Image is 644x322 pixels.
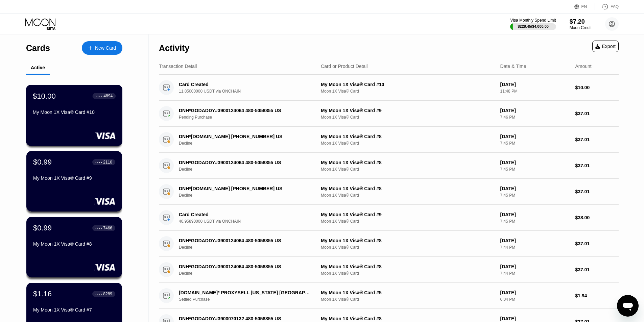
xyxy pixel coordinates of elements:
[159,231,619,257] div: DNH*GODADDY#3900124064 480-5058855 USDeclineMy Moon 1X Visa® Card #8Moon 1X Visa® Card[DATE]7:44 ...
[510,18,556,30] div: Visa Monthly Spend Limit$228.45/$4,000.00
[500,219,570,224] div: 7:45 PM
[33,290,52,298] div: $1.16
[159,257,619,283] div: DNH*GODADDY#3900124064 480-5058855 USDeclineMy Moon 1X Visa® Card #8Moon 1X Visa® Card[DATE]7:44 ...
[611,4,619,9] div: FAQ
[159,75,619,101] div: Card Created11.85000000 USDT via ONCHAINMy Moon 1X Visa® Card #10Moon 1X Visa® Card[DATE]11:48 PM...
[33,175,115,181] div: My Moon 1X Visa® Card #9
[179,219,320,224] div: 40.95890000 USDT via ONCHAIN
[575,267,619,272] div: $37.01
[575,293,619,298] div: $1.94
[179,134,310,139] div: DNH*[DOMAIN_NAME] [PHONE_NUMBER] US
[575,163,619,168] div: $37.01
[179,89,320,94] div: 11.85000000 USDT via ONCHAIN
[575,189,619,194] div: $37.01
[321,297,495,302] div: Moon 1X Visa® Card
[321,264,495,269] div: My Moon 1X Visa® Card #8
[510,18,556,23] div: Visa Monthly Spend Limit
[321,167,495,172] div: Moon 1X Visa® Card
[103,160,112,165] div: 2110
[575,64,591,69] div: Amount
[575,241,619,246] div: $37.01
[500,64,526,69] div: Date & Time
[179,115,320,120] div: Pending Purchase
[26,85,122,146] div: $10.00● ● ● ●4894My Moon 1X Visa® Card #10
[500,245,570,250] div: 7:44 PM
[500,316,570,321] div: [DATE]
[321,271,495,276] div: Moon 1X Visa® Card
[321,245,495,250] div: Moon 1X Visa® Card
[179,141,320,146] div: Decline
[617,295,639,317] iframe: Button to launch messaging window
[31,65,45,70] div: Active
[592,41,619,52] div: Export
[500,238,570,243] div: [DATE]
[500,82,570,87] div: [DATE]
[570,18,592,30] div: $7.20Moon Credit
[321,108,495,113] div: My Moon 1X Visa® Card #9
[179,186,310,191] div: DNH*[DOMAIN_NAME] [PHONE_NUMBER] US
[574,3,595,10] div: EN
[500,134,570,139] div: [DATE]
[159,43,189,53] div: Activity
[500,297,570,302] div: 6:04 PM
[159,101,619,127] div: DNH*GODADDY#3900124064 480-5058855 USPending PurchaseMy Moon 1X Visa® Card #9Moon 1X Visa® Card[D...
[95,293,102,295] div: ● ● ● ●
[321,290,495,295] div: My Moon 1X Visa® Card #5
[575,215,619,220] div: $38.00
[95,227,102,229] div: ● ● ● ●
[103,292,112,296] div: 8289
[179,238,310,243] div: DNH*GODADDY#3900124064 480-5058855 US
[33,109,116,115] div: My Moon 1X Visa® Card #10
[321,89,495,94] div: Moon 1X Visa® Card
[179,297,320,302] div: Settled Purchase
[159,64,197,69] div: Transaction Detail
[321,64,368,69] div: Card or Product Detail
[570,25,592,30] div: Moon Credit
[33,224,52,232] div: $0.99
[500,290,570,295] div: [DATE]
[500,186,570,191] div: [DATE]
[179,108,310,113] div: DNH*GODADDY#3900124064 480-5058855 US
[179,290,310,295] div: [DOMAIN_NAME]* PROXYSELL [US_STATE] [GEOGRAPHIC_DATA]
[103,226,112,230] div: 7466
[595,3,619,10] div: FAQ
[500,193,570,198] div: 7:45 PM
[575,111,619,116] div: $37.01
[179,271,320,276] div: Decline
[33,92,56,100] div: $10.00
[159,283,619,309] div: [DOMAIN_NAME]* PROXYSELL [US_STATE] [GEOGRAPHIC_DATA]Settled PurchaseMy Moon 1X Visa® Card #5Moon...
[500,141,570,146] div: 7:45 PM
[33,241,115,247] div: My Moon 1X Visa® Card #8
[179,193,320,198] div: Decline
[500,108,570,113] div: [DATE]
[33,307,115,313] div: My Moon 1X Visa® Card #7
[500,167,570,172] div: 7:45 PM
[179,245,320,250] div: Decline
[321,82,495,87] div: My Moon 1X Visa® Card #10
[321,238,495,243] div: My Moon 1X Visa® Card #8
[82,41,122,55] div: New Card
[321,316,495,321] div: My Moon 1X Visa® Card #8
[159,205,619,231] div: Card Created40.95890000 USDT via ONCHAINMy Moon 1X Visa® Card #9Moon 1X Visa® Card[DATE]7:45 PM$3...
[179,316,310,321] div: DNH*GODADDY#3900070132 480-5058855 US
[321,134,495,139] div: My Moon 1X Visa® Card #8
[321,219,495,224] div: Moon 1X Visa® Card
[26,217,122,277] div: $0.99● ● ● ●7466My Moon 1X Visa® Card #8
[321,160,495,165] div: My Moon 1X Visa® Card #8
[159,127,619,153] div: DNH*[DOMAIN_NAME] [PHONE_NUMBER] USDeclineMy Moon 1X Visa® Card #8Moon 1X Visa® Card[DATE]7:45 PM...
[179,167,320,172] div: Decline
[570,18,592,25] div: $7.20
[518,24,549,28] div: $228.45 / $4,000.00
[103,94,113,98] div: 4894
[179,264,310,269] div: DNH*GODADDY#3900124064 480-5058855 US
[575,85,619,90] div: $10.00
[321,193,495,198] div: Moon 1X Visa® Card
[95,45,116,51] div: New Card
[581,4,587,9] div: EN
[500,271,570,276] div: 7:44 PM
[575,137,619,142] div: $37.01
[26,151,122,212] div: $0.99● ● ● ●2110My Moon 1X Visa® Card #9
[179,82,310,87] div: Card Created
[159,179,619,205] div: DNH*[DOMAIN_NAME] [PHONE_NUMBER] USDeclineMy Moon 1X Visa® Card #8Moon 1X Visa® Card[DATE]7:45 PM...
